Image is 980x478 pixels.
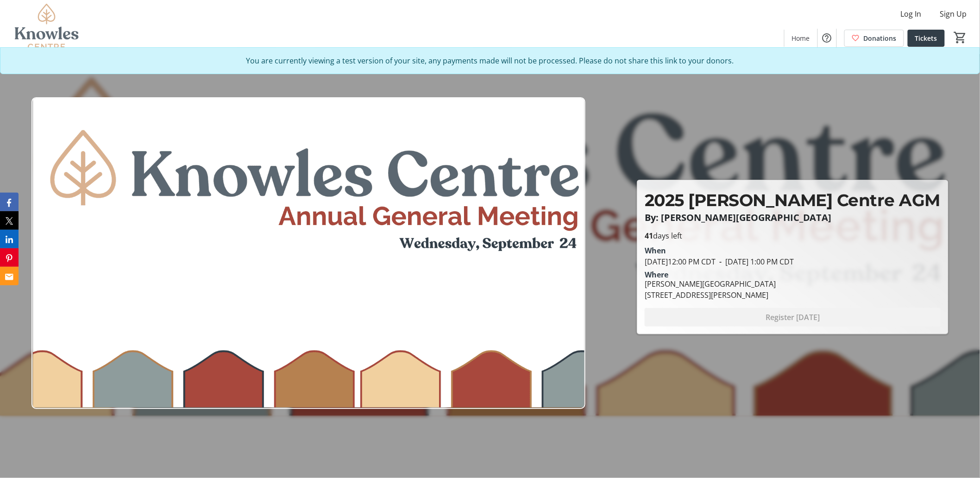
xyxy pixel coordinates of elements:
span: Tickets [915,33,937,43]
div: When [645,245,666,256]
span: [DATE] 12:00 PM CDT [645,257,716,267]
a: Home [785,30,817,47]
button: Sign Up [933,6,974,21]
div: [STREET_ADDRESS][PERSON_NAME] [645,289,776,301]
span: 2025 [PERSON_NAME] Centre AGM [645,190,941,210]
div: Where [645,271,668,278]
a: Donations [844,30,904,47]
button: Help [818,29,836,47]
button: Cart [952,29,969,46]
a: Tickets [908,30,945,47]
span: - [716,257,725,267]
p: By: [PERSON_NAME][GEOGRAPHIC_DATA] [645,213,941,223]
img: Campaign CTA Media Photo [31,97,585,409]
button: Log In [893,6,929,21]
span: [DATE] 1:00 PM CDT [716,257,794,267]
span: Home [792,33,810,43]
p: days left [645,230,941,241]
span: Log In [901,8,922,19]
img: Knowles Centre's Logo [6,4,88,50]
span: Sign Up [940,8,967,19]
span: Donations [864,33,897,43]
div: [PERSON_NAME][GEOGRAPHIC_DATA] [645,278,776,289]
span: 41 [645,231,653,241]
